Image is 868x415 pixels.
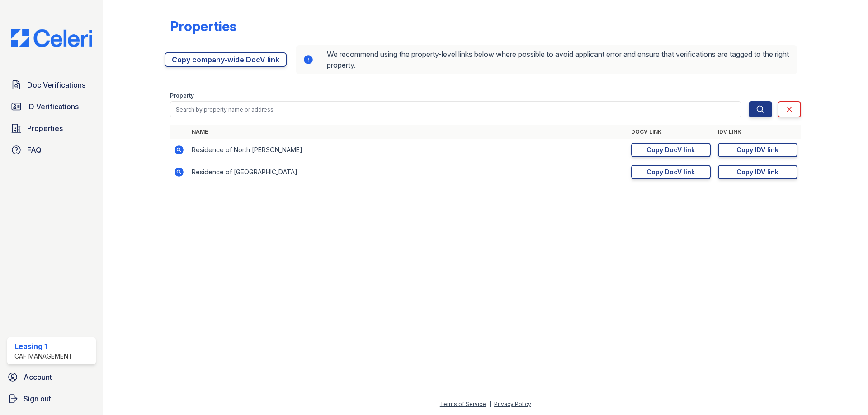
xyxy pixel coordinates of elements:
a: Copy company-wide DocV link [165,52,287,67]
a: Doc Verifications [7,76,96,94]
div: Copy IDV link [736,168,778,177]
a: Copy IDV link [718,143,797,157]
th: Name [188,125,627,139]
span: FAQ [27,145,42,155]
a: Copy DocV link [631,143,711,157]
div: We recommend using the property-level links below where possible to avoid applicant error and ens... [296,45,797,74]
a: Privacy Policy [494,401,531,407]
a: Sign out [4,390,99,408]
img: CE_Logo_Blue-a8612792a0a2168367f1c8372b55b34899dd931a85d93a1a3d3e32e68fde9ad4.png [4,29,99,47]
label: Property [170,92,194,99]
th: DocV Link [627,125,714,139]
a: Account [4,368,99,386]
a: FAQ [7,141,96,159]
div: Copy IDV link [736,145,778,154]
span: Account [24,372,52,382]
div: CAF Management [14,352,73,361]
a: Properties [7,119,96,137]
span: ID Verifications [27,101,79,112]
th: IDV Link [714,125,801,139]
span: Properties [27,123,63,134]
td: Residence of North [PERSON_NAME] [188,139,627,161]
div: | [489,401,491,407]
td: Residence of [GEOGRAPHIC_DATA] [188,161,627,183]
input: Search by property name or address [170,101,741,117]
a: ID Verifications [7,98,96,116]
div: Leasing 1 [14,341,73,352]
a: Terms of Service [440,401,486,407]
a: Copy DocV link [631,165,711,179]
span: Sign out [24,393,51,404]
a: Copy IDV link [718,165,797,179]
div: Copy DocV link [646,168,695,177]
div: Properties [170,18,236,34]
div: Copy DocV link [646,145,695,154]
span: Doc Verifications [27,79,85,90]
